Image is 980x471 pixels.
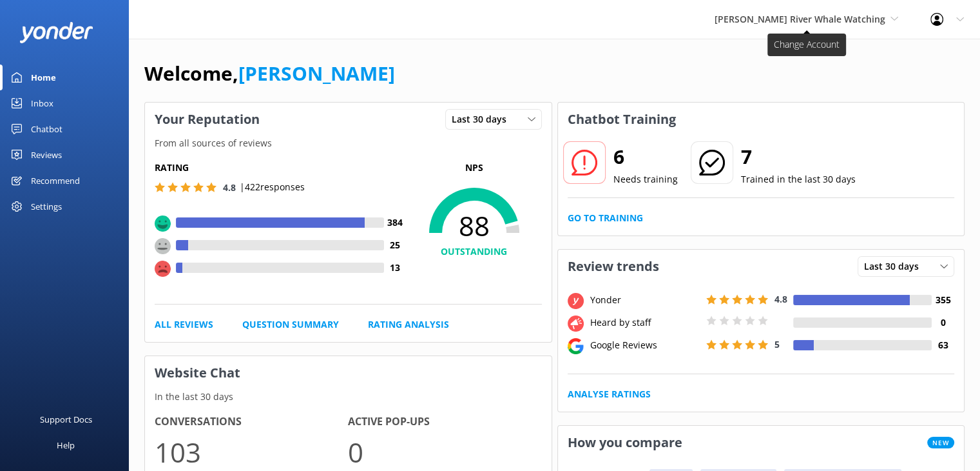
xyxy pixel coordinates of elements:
[144,58,395,89] h1: Welcome,
[40,406,92,432] div: Support Docs
[587,338,703,352] div: Google Reviews
[452,112,514,126] span: Last 30 days
[223,181,236,194] span: 4.8
[31,142,62,168] div: Reviews
[155,414,348,430] h4: Conversations
[587,316,703,330] div: Heard by staff
[407,210,542,242] span: 88
[587,293,703,307] div: Yonder
[155,317,213,332] a: All Reviews
[932,316,954,330] h4: 0
[145,356,552,390] h3: Website Chat
[384,238,407,252] h4: 25
[568,211,643,225] a: Go to Training
[238,60,395,86] a: [PERSON_NAME]
[31,65,56,90] div: Home
[613,172,678,186] p: Needs training
[715,13,885,25] span: [PERSON_NAME] River Whale Watching
[568,387,651,401] a: Analyse Ratings
[384,215,407,230] h4: 384
[384,261,407,275] h4: 13
[407,245,542,259] h4: OUTSTANDING
[558,250,669,283] h3: Review trends
[741,172,856,186] p: Trained in the last 30 days
[368,317,449,332] a: Rating Analysis
[145,103,269,136] h3: Your Reputation
[558,426,692,459] h3: How you compare
[242,317,339,332] a: Question Summary
[864,259,927,274] span: Last 30 days
[240,180,305,194] p: | 422 responses
[613,141,678,172] h2: 6
[145,390,552,404] p: In the last 30 days
[348,414,541,430] h4: Active Pop-ups
[927,437,954,448] span: New
[19,22,93,43] img: yonder-white-logo.png
[145,136,552,150] p: From all sources of reviews
[155,161,407,175] h5: Rating
[741,141,856,172] h2: 7
[774,338,780,350] span: 5
[31,194,62,219] div: Settings
[57,432,75,458] div: Help
[932,293,954,307] h4: 355
[407,161,542,175] p: NPS
[31,116,62,142] div: Chatbot
[31,168,80,194] div: Recommend
[774,293,787,305] span: 4.8
[31,90,53,116] div: Inbox
[932,338,954,352] h4: 63
[558,103,686,136] h3: Chatbot Training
